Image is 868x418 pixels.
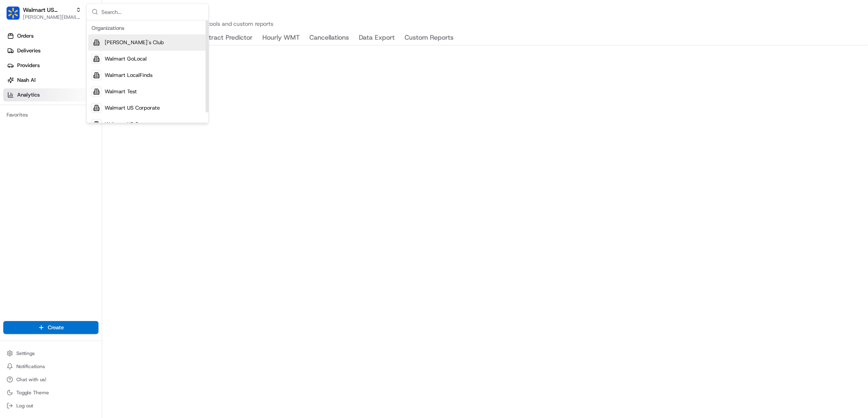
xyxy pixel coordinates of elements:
span: [PERSON_NAME]'s Club [105,39,164,46]
span: Log out [16,402,33,409]
img: Grace Nketiah [8,119,21,132]
button: Settings [3,348,98,359]
span: Orders [17,32,34,40]
span: Analytics [17,91,40,99]
span: • [68,127,71,133]
iframe: Analytics [102,45,868,418]
span: Providers [17,62,40,69]
button: Walmart US StoresWalmart US Stores[PERSON_NAME][EMAIL_ADDRESS][DOMAIN_NAME] [3,3,85,23]
div: Organizations [88,22,207,34]
span: Walmart US Corporate [105,104,160,112]
button: Custom Reports [405,31,454,45]
span: Walmart US Stores [105,121,150,128]
button: Hourly WMT [262,31,300,45]
span: Walmart LocalFinds [105,72,152,79]
a: Deliveries [3,44,102,57]
span: Nash AI [17,76,36,84]
span: [PERSON_NAME] [25,127,66,133]
a: Analytics [3,88,102,101]
span: Notifications [16,363,45,370]
button: Contract Predictor [197,31,253,45]
span: Knowledge Base [16,161,63,169]
span: [DATE] [72,127,89,133]
a: 📗Knowledge Base [5,157,66,172]
button: Chat with us! [3,374,98,385]
span: Walmart GoLocal [105,55,147,63]
div: Favorites [3,108,98,121]
span: Walmart Test [105,88,137,95]
a: Powered byPylon [58,180,99,187]
button: [PERSON_NAME][EMAIL_ADDRESS][DOMAIN_NAME] [23,14,81,20]
button: Log out [3,400,98,411]
button: Notifications [3,361,98,372]
img: 1736555255976-a54dd68f-1ca7-489b-9aae-adbdc363a1c4 [16,127,23,134]
button: Cancellations [309,31,349,45]
a: 💻API Documentation [66,157,134,172]
span: Deliveries [17,47,40,54]
input: Search... [101,4,204,20]
p: Explore your data with our analytics tools and custom reports [112,20,858,28]
a: Providers [3,59,102,72]
span: API Documentation [77,161,131,169]
button: Data Export [359,31,395,45]
button: Create [3,321,98,334]
button: See all [127,105,149,115]
a: Orders [3,29,102,43]
div: Suggestions [87,20,208,123]
span: Settings [16,350,35,357]
button: Start new chat [139,81,149,90]
span: Pylon [81,181,99,187]
div: 💻 [69,162,76,168]
span: Toggle Theme [16,389,49,396]
span: Chat with us! [16,376,46,383]
button: Walmart US Stores [23,6,72,14]
div: Past conversations [8,106,52,113]
h2: Analytics [112,7,858,20]
button: Toggle Theme [3,387,98,398]
div: 📗 [8,162,15,168]
img: Walmart US Stores [7,7,20,20]
a: Nash AI [3,74,102,87]
span: Create [48,324,64,331]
